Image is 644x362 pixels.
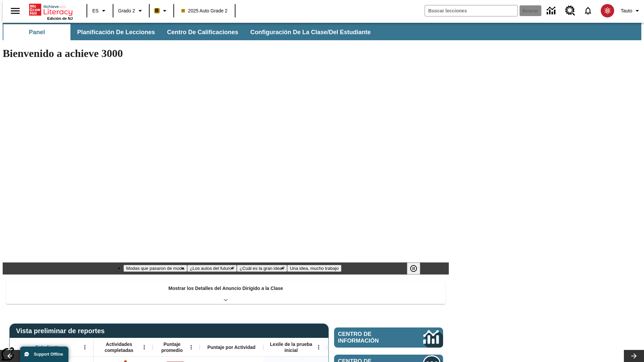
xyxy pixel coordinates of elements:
div: Pausar [407,262,427,275]
button: Planificación de lecciones [72,24,160,40]
span: Puntaje promedio [156,341,188,353]
p: Mostrar los Detalles del Anuncio Dirigido a la Clase [168,285,283,292]
a: Centro de recursos, Se abrirá en una pestaña nueva. [561,2,579,20]
button: Centro de calificaciones [162,24,244,40]
button: Diapositiva 2 ¿Los autos del futuro? [187,265,237,272]
input: Buscar campo [425,5,518,16]
span: B [155,6,159,15]
button: Support Offline [20,347,68,362]
button: Escoja un nuevo avatar [597,2,618,19]
span: Configuración de la clase/del estudiante [250,28,371,36]
a: Notificaciones [579,2,597,19]
img: avatar image [601,4,614,17]
button: Boost El color de la clase es anaranjado claro. Cambiar el color de la clase. [152,5,171,17]
body: Máximo 600 caracteres Presiona Escape para desactivar la barra de herramientas Presiona Alt + F10... [3,5,98,11]
span: 2025 Auto Grade 2 [181,7,228,14]
button: Abrir menú [80,342,90,352]
button: Diapositiva 3 ¿Cuál es la gran idea? [237,265,287,272]
span: Actividades completadas [97,341,141,353]
span: Vista preliminar de reportes [16,327,108,335]
div: Subbarra de navegación [3,24,377,40]
button: Abrir el menú lateral [5,1,25,21]
span: Edición de NJ [47,16,73,20]
button: Abrir menú [186,342,196,352]
button: Configuración de la clase/del estudiante [245,24,376,40]
span: Centro de información [338,331,401,344]
button: Carrusel de lecciones, seguir [624,350,644,362]
span: Puntaje por Actividad [207,344,255,350]
button: Lenguaje: ES, Selecciona un idioma [89,5,111,17]
button: Abrir menú [314,342,324,352]
a: Centro de información [334,327,443,348]
span: ES [92,7,99,14]
h1: Bienvenido a achieve 3000 [3,47,449,60]
a: Centro de información [543,2,561,20]
button: Panel [3,24,70,40]
button: Perfil/Configuración [618,5,644,17]
span: Grado 2 [118,7,135,14]
div: Subbarra de navegación [3,23,641,40]
button: Diapositiva 4 Una idea, mucho trabajo [287,265,341,272]
div: Mostrar los Detalles del Anuncio Dirigido a la Clase [6,281,445,304]
span: Lexile de la prueba inicial [267,341,316,353]
span: Estudiante [36,344,60,350]
div: Portada [29,2,73,20]
span: Panel [29,28,45,36]
span: Planificación de lecciones [77,28,155,36]
span: Tauto [621,7,632,14]
button: Grado: Grado 2, Elige un grado [115,5,147,17]
span: Support Offline [34,352,63,357]
span: Centro de calificaciones [167,28,238,36]
button: Pausar [407,262,420,275]
button: Abrir menú [139,342,149,352]
button: Diapositiva 1 Modas que pasaron de moda [123,265,187,272]
a: Portada [29,3,73,16]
